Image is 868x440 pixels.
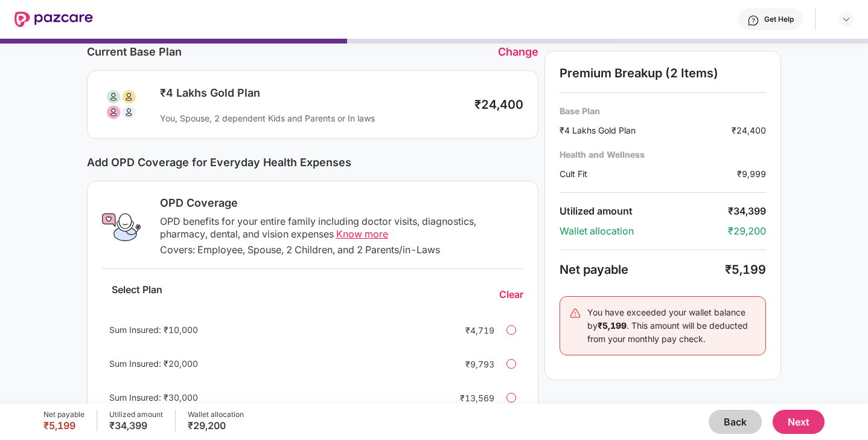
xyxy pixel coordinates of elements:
span: Know more [336,228,388,240]
div: ₹9,793 [446,358,494,370]
div: Base Plan [560,105,766,117]
div: Wallet allocation [188,410,244,419]
div: ₹4 Lakhs Gold Plan [560,124,732,137]
div: ₹29,200 [728,225,766,238]
div: Premium Breakup (2 Items) [560,66,766,80]
div: ₹24,400 [732,124,766,137]
div: ₹5,199 [43,419,85,432]
div: ₹34,399 [728,205,766,218]
div: OPD benefits for your entire family including doctor visits, diagnostics, pharmacy, dental, and v... [160,215,523,241]
div: ₹4,719 [446,324,494,337]
div: Net payable [560,262,725,277]
div: Covers: Employee, Spouse, 2 Children, and 2 Parents/in-Laws [160,244,523,256]
div: ₹13,569 [446,392,494,404]
div: You, Spouse, 2 dependent Kids and Parents or In laws [160,112,462,124]
img: New Pazcare Logo [14,11,93,27]
span: Sum Insured: ₹30,000 [109,392,198,403]
img: OPD Coverage [102,208,141,247]
div: Net payable [43,410,85,419]
div: ₹5,199 [725,262,766,277]
button: Back [709,410,762,434]
div: OPD Coverage [160,196,523,210]
div: ₹9,999 [737,167,766,180]
img: svg+xml;base64,PHN2ZyB3aWR0aD0iODAiIGhlaWdodD0iODAiIHZpZXdCb3g9IjAgMCA4MCA4MCIgZmlsbD0ibm9uZSIgeG... [102,85,141,124]
div: Add OPD Coverage for Everyday Health Expenses [87,156,538,169]
div: Cult Fit [560,167,737,180]
img: svg+xml;base64,PHN2ZyB4bWxucz0iaHR0cDovL3d3dy53My5vcmcvMjAwMC9zdmciIHdpZHRoPSIyNCIgaGVpZ2h0PSIyNC... [569,307,581,319]
div: Utilized amount [560,205,728,218]
div: Select Plan [102,283,172,306]
span: Sum Insured: ₹20,000 [109,358,198,369]
div: Health and Wellness [560,149,766,160]
div: You have exceeded your wallet balance by . This amount will be deducted from your monthly pay check. [587,306,756,346]
div: Change [498,45,538,58]
span: Sum Insured: ₹10,000 [109,325,198,335]
button: Next [773,410,825,434]
div: Clear [499,288,523,301]
div: ₹29,200 [188,419,244,432]
div: Wallet allocation [560,225,728,238]
img: svg+xml;base64,PHN2ZyBpZD0iRHJvcGRvd24tMzJ4MzIiIHhtbG5zPSJodHRwOi8vd3d3LnczLm9yZy8yMDAwL3N2ZyIgd2... [841,15,851,24]
b: ₹5,199 [598,320,627,331]
div: Utilized amount [109,410,163,419]
div: ₹4 Lakhs Gold Plan [160,86,462,100]
div: ₹34,399 [109,419,163,432]
img: svg+xml;base64,PHN2ZyBpZD0iSGVscC0zMngzMiIgeG1sbnM9Imh0dHA6Ly93d3cudzMub3JnLzIwMDAvc3ZnIiB3aWR0aD... [747,15,759,27]
div: Current Base Plan [87,45,498,58]
div: ₹24,400 [474,97,523,112]
div: Get Help [764,15,794,24]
